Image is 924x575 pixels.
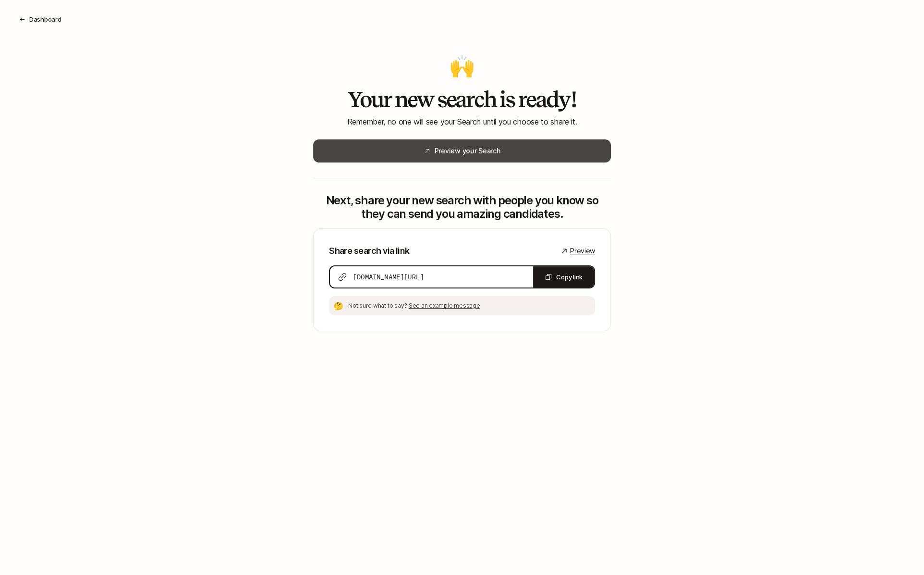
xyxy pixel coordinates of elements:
span: [DOMAIN_NAME][URL] [353,272,424,282]
button: Copy link [533,266,594,287]
span: See an example message [409,302,480,309]
a: Preview [560,245,595,257]
p: Share search via link [329,244,410,258]
span: Preview [570,245,595,257]
div: 🤔 [333,300,344,312]
button: Dashboard [12,11,69,28]
button: Preview your Search [313,139,611,162]
p: Remember, no one will see your Search until you choose to share it. [313,115,611,128]
p: 🙌 [313,56,611,76]
p: Next, share your new search with people you know so they can send you amazing candidates. [313,194,611,221]
h2: Your new search is ready! [313,87,611,112]
p: Not sure what to say? [348,301,591,310]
